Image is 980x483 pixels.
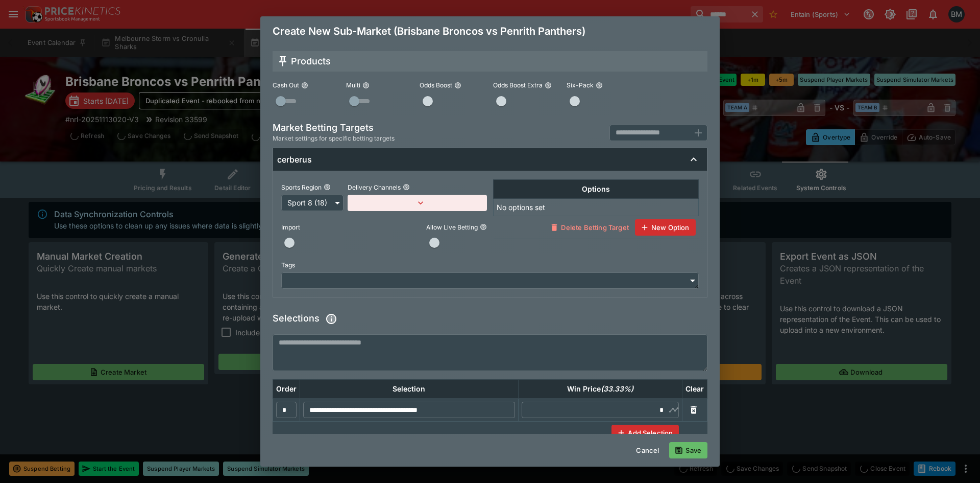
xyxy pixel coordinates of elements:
p: Multi [346,81,360,89]
button: Odds Boost [454,82,461,89]
p: Six-Pack [567,81,594,89]
button: Add Selection [611,425,679,441]
th: Order [273,380,300,399]
p: Allow Live Betting [426,223,478,232]
th: Clear [682,380,707,399]
div: Sport 8 (18) [281,195,344,211]
p: Odds Boost [420,81,452,89]
button: Sports Region [324,183,331,191]
button: Paste/Type a csv of selections prices here. When typing, a selection will be created as you creat... [322,310,340,328]
th: Options [494,180,699,199]
h5: Products [291,55,331,67]
p: Cash Out [273,81,299,89]
div: Create New Sub-Market (Brisbane Broncos vs Penrith Panthers) [260,16,720,46]
td: No options set [494,199,699,216]
span: Market settings for specific betting targets [273,133,395,144]
button: Cash Out [301,82,308,89]
button: Cancel [630,442,665,458]
th: Selection [300,380,519,399]
button: Odds Boost Extra [545,82,552,89]
em: ( 33.33 %) [601,384,633,393]
button: New Option [635,219,696,236]
p: Delivery Channels [348,183,401,192]
button: Save [669,442,707,458]
p: Import [281,223,300,232]
p: Odds Boost Extra [493,81,543,89]
p: Sports Region [281,183,322,192]
th: Win Price [518,380,682,399]
h5: Market Betting Targets [273,122,395,133]
button: Six-Pack [596,82,603,89]
button: Import [302,223,309,231]
button: Delivery Channels [403,183,410,191]
p: Tags [281,261,295,269]
h6: cerberus [277,154,312,165]
button: Delete Betting Target [545,219,634,236]
h5: Selections [273,310,340,328]
button: Allow Live Betting [480,223,487,231]
button: Multi [362,82,370,89]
